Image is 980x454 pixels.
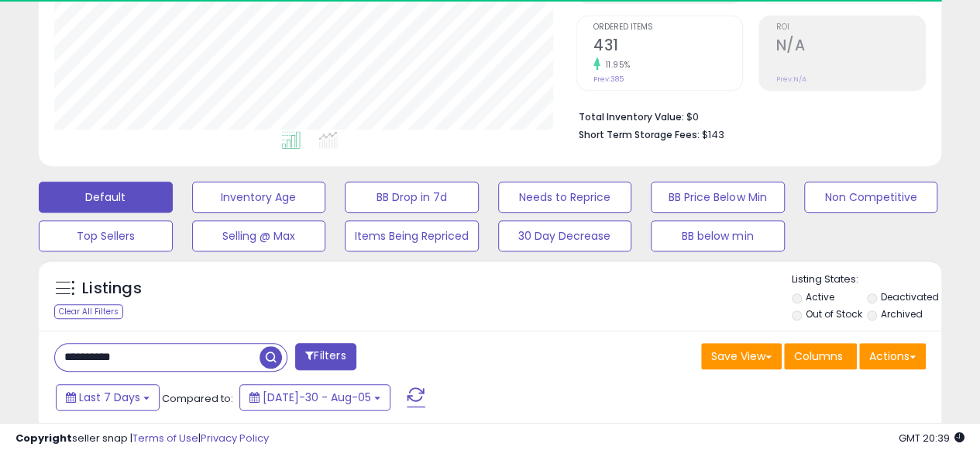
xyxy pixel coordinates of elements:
[579,128,700,141] b: Short Term Storage Fees:
[805,290,834,303] label: Active
[702,127,724,142] span: $143
[295,343,356,370] button: Filters
[593,75,624,84] small: Prev: 385
[132,431,198,445] a: Terms of Use
[881,307,923,321] label: Archived
[579,106,914,125] li: $0
[162,391,233,406] span: Compared to:
[899,431,965,445] span: 2025-08-13 20:39 GMT
[881,290,939,303] label: Deactivated
[82,278,142,300] h5: Listings
[498,182,632,213] button: Needs to Reprice
[701,343,782,369] button: Save View
[56,384,160,411] button: Last 7 Days
[859,343,926,369] button: Actions
[15,431,269,446] div: seller snap | |
[593,36,743,57] h2: 431
[192,220,326,251] button: Selling @ Max
[79,390,140,405] span: Last 7 Days
[263,390,371,405] span: [DATE]-30 - Aug-05
[54,304,123,319] div: Clear All Filters
[39,182,173,213] button: Default
[784,343,857,369] button: Columns
[775,36,925,57] h2: N/A
[651,182,785,213] button: BB Price Below Min
[792,272,941,287] p: Listing States:
[192,182,326,213] button: Inventory Age
[775,75,806,84] small: Prev: N/A
[201,431,269,445] a: Privacy Policy
[345,220,479,251] button: Items Being Repriced
[15,431,72,445] strong: Copyright
[600,59,631,71] small: 11.95%
[805,307,861,321] label: Out of Stock
[579,110,684,123] b: Total Inventory Value:
[239,384,390,411] button: [DATE]-30 - Aug-05
[775,23,925,32] span: ROI
[794,348,843,364] span: Columns
[39,220,173,251] button: Top Sellers
[345,182,479,213] button: BB Drop in 7d
[593,23,743,32] span: Ordered Items
[651,220,785,251] button: BB below min
[498,220,632,251] button: 30 Day Decrease
[804,182,938,213] button: Non Competitive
